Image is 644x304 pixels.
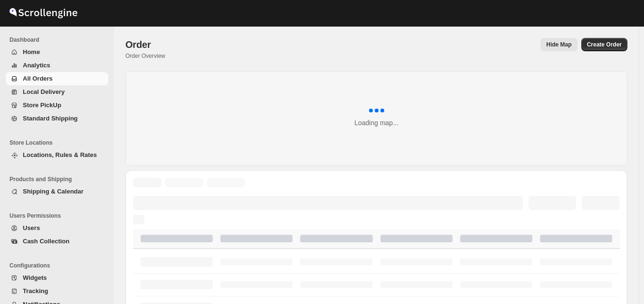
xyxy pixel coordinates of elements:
[23,238,69,245] span: Cash Collection
[6,235,108,248] button: Cash Collection
[9,36,109,44] span: Dashboard
[23,287,48,295] span: Tracking
[9,212,109,220] span: Users Permissions
[581,38,627,51] button: Create custom order
[23,274,47,281] span: Widgets
[9,139,109,147] span: Store Locations
[23,224,40,231] span: Users
[23,88,65,95] span: Local Delivery
[9,175,109,183] span: Products and Shipping
[354,118,398,128] div: Loading map...
[6,46,108,59] button: Home
[6,221,108,235] button: Users
[125,52,165,60] p: Order Overview
[6,271,108,285] button: Widgets
[23,151,97,158] span: Locations, Rules & Rates
[6,59,108,72] button: Analytics
[6,148,108,162] button: Locations, Rules & Rates
[6,285,108,298] button: Tracking
[23,75,53,82] span: All Orders
[23,48,40,55] span: Home
[6,72,108,85] button: All Orders
[23,188,84,195] span: Shipping & Calendar
[23,101,61,109] span: Store PickUp
[23,62,50,69] span: Analytics
[23,115,78,122] span: Standard Shipping
[6,185,108,198] button: Shipping & Calendar
[125,39,151,50] span: Order
[587,41,622,48] span: Create Order
[9,262,109,269] span: Configurations
[540,38,577,51] button: Map action label
[546,41,571,48] span: Hide Map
